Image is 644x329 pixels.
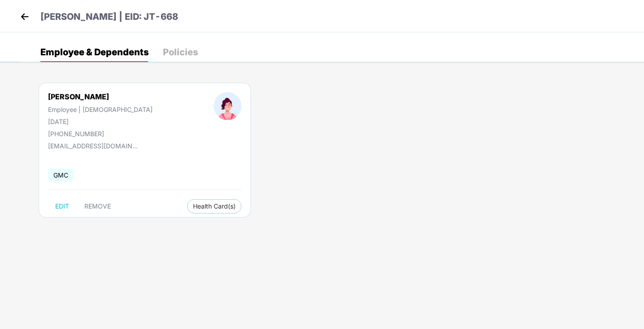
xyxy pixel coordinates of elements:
button: Health Card(s) [187,199,241,213]
div: [EMAIL_ADDRESS][DOMAIN_NAME] [48,142,138,150]
img: profileImage [214,92,241,120]
span: GMC [48,169,74,182]
button: REMOVE [77,199,118,213]
img: back [18,10,31,23]
div: [PERSON_NAME] [48,92,153,101]
span: Health Card(s) [193,204,236,209]
div: Employee | [DEMOGRAPHIC_DATA] [48,106,153,113]
div: Employee & Dependents [40,48,149,57]
span: EDIT [55,203,69,210]
p: [PERSON_NAME] | EID: JT-668 [40,10,178,24]
div: [DATE] [48,118,153,125]
span: REMOVE [84,203,111,210]
div: [PHONE_NUMBER] [48,130,153,138]
button: EDIT [48,199,76,213]
div: Policies [163,48,198,57]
